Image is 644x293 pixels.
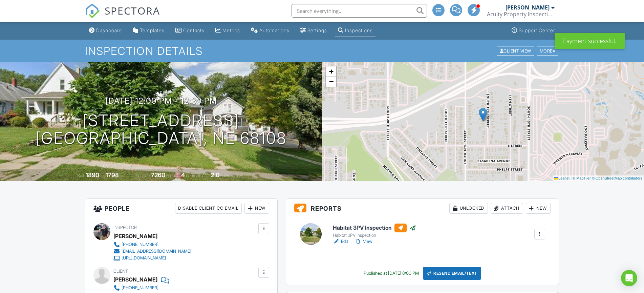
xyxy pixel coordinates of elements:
a: © OpenStreetMap contributors [592,176,642,180]
span: bedrooms [186,173,205,178]
img: Marker [479,108,487,122]
div: Habitat 3PV Inspection [333,233,416,238]
span: Built [77,173,85,178]
a: Client View [496,48,536,53]
a: Contacts [173,24,207,37]
a: Edit [333,238,348,245]
h1: [STREET_ADDRESS] [GEOGRAPHIC_DATA], NE 68108 [36,112,286,148]
a: Zoom out [326,77,336,87]
h6: Habitat 3PV Inspection [333,224,416,232]
h3: People [85,199,277,218]
div: Unlocked [449,203,488,214]
a: View [355,238,372,245]
a: Habitat 3PV Inspection Habitat 3PV Inspection [333,224,416,238]
div: Automations [259,27,289,33]
div: Metrics [222,27,240,33]
div: [EMAIL_ADDRESS][DOMAIN_NAME] [122,249,191,254]
div: New [244,203,269,214]
div: [PERSON_NAME] [113,231,157,241]
span: Client [113,269,128,274]
div: More [537,46,559,56]
img: The Best Home Inspection Software - Spectora [85,3,100,18]
div: [PERSON_NAME] [506,4,550,11]
div: Support Center [519,27,555,33]
div: Payment successful. [555,33,625,49]
a: Leaflet [554,176,570,180]
div: 7260 [151,171,165,179]
span: − [329,77,334,86]
div: 1890 [86,171,99,179]
div: Acuity Property Inspections [487,11,555,18]
span: sq. ft. [120,173,129,178]
a: Automations (Advanced) [248,24,292,37]
div: Resend Email/Text [423,267,481,280]
h3: [DATE] 12:00 pm - 12:30 pm [105,96,217,105]
div: 4 [181,171,185,179]
span: sq.ft. [166,173,175,178]
h1: Inspection Details [85,45,559,57]
span: bathrooms [220,173,240,178]
div: Templates [140,27,165,33]
a: [PHONE_NUMBER] [113,241,191,248]
a: SPECTORA [85,9,160,23]
a: [URL][DOMAIN_NAME] [113,255,191,261]
a: Settings [298,24,330,37]
div: 2.0 [211,171,219,179]
div: [PHONE_NUMBER] [122,285,158,291]
div: [PERSON_NAME] [113,274,157,285]
a: [PHONE_NUMBER] [113,285,164,291]
a: Templates [130,24,167,37]
h3: Reports [286,199,559,218]
a: Support Center [509,24,558,37]
a: Metrics [213,24,243,37]
div: [PHONE_NUMBER] [122,242,158,247]
div: 1798 [106,171,119,179]
div: Inspections [345,27,373,33]
a: Inspections [335,24,375,37]
div: Client View [497,46,534,56]
div: [URL][DOMAIN_NAME] [122,255,166,261]
a: © MapTiler [573,176,591,180]
a: Zoom in [326,66,336,77]
span: | [571,176,572,180]
span: Lot Size [136,173,150,178]
div: Published at [DATE] 8:00 PM [364,271,419,276]
div: Disable Client CC Email [175,203,242,214]
a: [EMAIL_ADDRESS][DOMAIN_NAME] [113,248,191,255]
div: Open Intercom Messenger [621,270,637,286]
div: New [526,203,551,214]
div: Attach [491,203,523,214]
div: Dashboard [96,27,122,33]
div: Contacts [183,27,205,33]
span: SPECTORA [105,3,160,18]
div: Settings [307,27,327,33]
a: Dashboard [86,24,125,37]
input: Search everything... [292,4,427,18]
span: + [329,67,334,76]
span: Inspector [113,225,137,230]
